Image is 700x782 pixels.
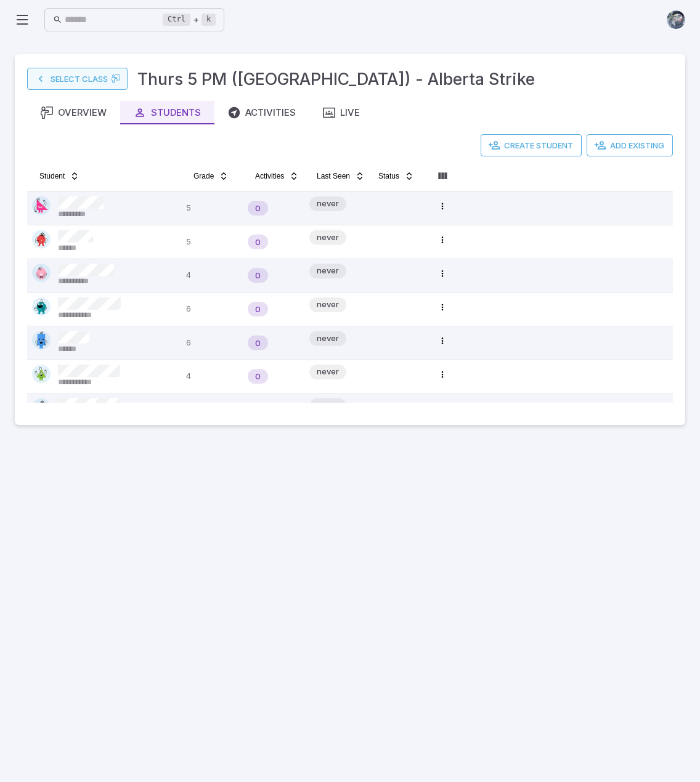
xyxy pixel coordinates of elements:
img: rectangle.svg [32,331,51,350]
div: New Student [248,369,268,384]
span: Student [39,171,65,181]
div: New Student [248,302,268,316]
div: New Student [248,268,268,283]
span: 0 [248,303,268,315]
button: Status [371,166,421,186]
span: never [309,265,346,277]
button: Activities [248,166,306,186]
img: triangle.svg [32,365,51,383]
span: never [309,366,346,378]
img: semi-circle.svg [32,398,51,417]
div: New Student [248,235,268,249]
span: never [309,198,346,210]
img: octagon.svg [32,297,51,316]
button: Last Seen [309,166,372,186]
p: 6 [186,398,238,422]
button: Column visibility [433,166,452,186]
span: never [309,400,346,412]
span: Grade [193,171,214,181]
img: andrew.jpg [667,10,685,29]
span: never [309,232,346,244]
div: Live [323,106,360,119]
button: Add Existing [587,134,673,156]
p: 4 [186,264,238,287]
span: 0 [248,337,268,349]
button: Grade [186,166,236,186]
button: Create Student [481,134,582,156]
kbd: k [201,14,216,26]
span: 0 [248,202,268,214]
div: New Student [248,336,268,350]
img: circle.svg [32,230,51,249]
p: 6 [186,331,238,355]
span: Activities [255,171,284,181]
p: 5 [186,196,238,220]
div: Students [134,106,201,119]
div: Activities [228,106,296,119]
div: + [163,12,216,27]
h3: Thurs 5 PM ([GEOGRAPHIC_DATA]) - Alberta Strike [137,67,535,91]
span: never [309,299,346,311]
a: Select Class [27,68,128,90]
button: Student [32,166,87,186]
p: 5 [186,230,238,254]
span: 0 [248,370,268,382]
img: hexagon.svg [32,264,51,282]
span: Last Seen [317,171,350,181]
kbd: Ctrl [163,14,190,26]
div: New Student [248,201,268,216]
p: 6 [186,297,238,321]
div: Overview [41,106,107,119]
p: 4 [186,365,238,388]
span: never [309,333,346,345]
span: Status [378,171,399,181]
span: 0 [248,236,268,248]
img: right-triangle.svg [32,196,51,215]
span: 0 [248,269,268,281]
